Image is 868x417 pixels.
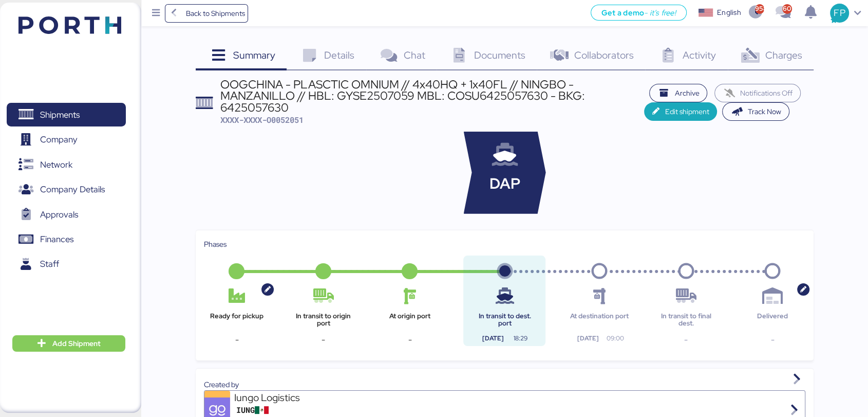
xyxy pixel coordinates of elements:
div: Created by [204,379,805,390]
span: Summary [233,48,275,62]
span: Approvals [40,207,78,222]
div: In transit to origin port [291,313,356,328]
a: Approvals [7,203,126,226]
div: 18:29 [504,334,537,343]
span: FP [834,6,845,20]
div: - [653,334,719,346]
button: Menu [147,5,165,22]
div: Iungo Logistics [234,391,357,405]
span: Archive [674,87,699,99]
div: In transit to dest. port [471,313,537,328]
div: English [717,7,741,18]
button: Archive [649,84,708,102]
span: Activity [683,48,716,62]
span: Edit shipment [665,105,709,118]
a: Staff [7,252,126,276]
div: Delivered [740,313,805,328]
span: Collaborators [574,48,634,62]
div: [DATE] [471,334,514,343]
div: [DATE] [567,334,609,343]
span: Back to Shipments [185,7,244,20]
div: At origin port [377,313,443,328]
span: Add Shipment [52,337,101,350]
span: Finances [40,232,73,247]
div: - [740,334,805,346]
span: Company [40,132,78,147]
div: Ready for pickup [204,313,270,328]
span: Network [40,157,72,172]
span: Shipments [40,107,80,122]
a: Shipments [7,103,126,126]
span: Staff [40,257,59,271]
span: Company Details [40,182,105,197]
a: Back to Shipments [165,4,249,23]
div: OOGCHINA - PLASCTIC OMNIUM // 4x40HQ + 1x40FL // NINGBO - MANZANILLO // HBL: GYSE2507059 MBL: COS... [220,79,644,113]
span: Chat [403,48,425,62]
div: At destination port [567,313,632,328]
button: Track Now [722,102,789,121]
button: Edit shipment [644,102,718,121]
span: Details [324,48,354,62]
span: XXXX-XXXX-O0052051 [220,115,304,125]
div: In transit to final dest. [653,313,719,328]
span: DAP [489,173,520,195]
span: Notifications Off [740,87,792,99]
a: Company Details [7,178,126,202]
button: Notifications Off [714,84,801,102]
div: Phases [204,239,805,250]
span: Charges [765,48,802,62]
a: Finances [7,228,126,251]
div: 09:00 [599,334,632,343]
a: Company [7,128,126,152]
span: Track Now [748,105,781,118]
span: Documents [474,48,525,62]
button: Add Shipment [12,335,125,352]
a: Network [7,153,126,176]
div: - [291,334,356,346]
div: - [377,334,443,346]
div: - [204,334,270,346]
